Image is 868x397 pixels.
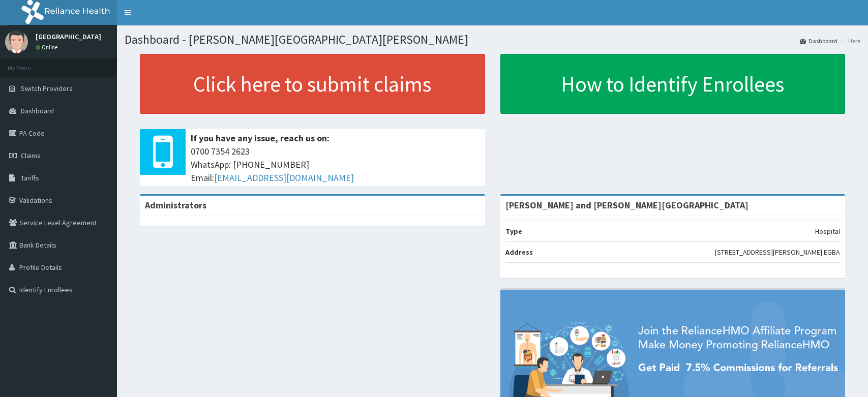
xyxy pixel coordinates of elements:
[191,132,330,144] b: If you have any issue, reach us on:
[21,151,41,160] span: Claims
[36,44,60,51] a: Online
[505,227,522,236] b: Type
[715,247,840,257] p: [STREET_ADDRESS][PERSON_NAME] EGBA
[21,84,73,93] span: Switch Providers
[214,172,354,184] a: [EMAIL_ADDRESS][DOMAIN_NAME]
[505,199,749,211] strong: [PERSON_NAME] and [PERSON_NAME][GEOGRAPHIC_DATA]
[140,54,485,114] a: Click here to submit claims
[36,33,101,40] p: [GEOGRAPHIC_DATA]
[505,248,533,257] b: Address
[21,106,54,115] span: Dashboard
[125,33,860,46] h1: Dashboard - [PERSON_NAME][GEOGRAPHIC_DATA][PERSON_NAME]
[21,173,39,182] span: Tariffs
[191,145,480,184] span: 0700 7354 2623 WhatsApp: [PHONE_NUMBER] Email:
[839,37,860,45] li: Here
[5,30,28,53] img: User Image
[500,54,846,114] a: How to Identify Enrollees
[815,226,840,236] p: Hospital
[145,199,206,211] b: Administrators
[800,37,837,45] a: Dashboard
